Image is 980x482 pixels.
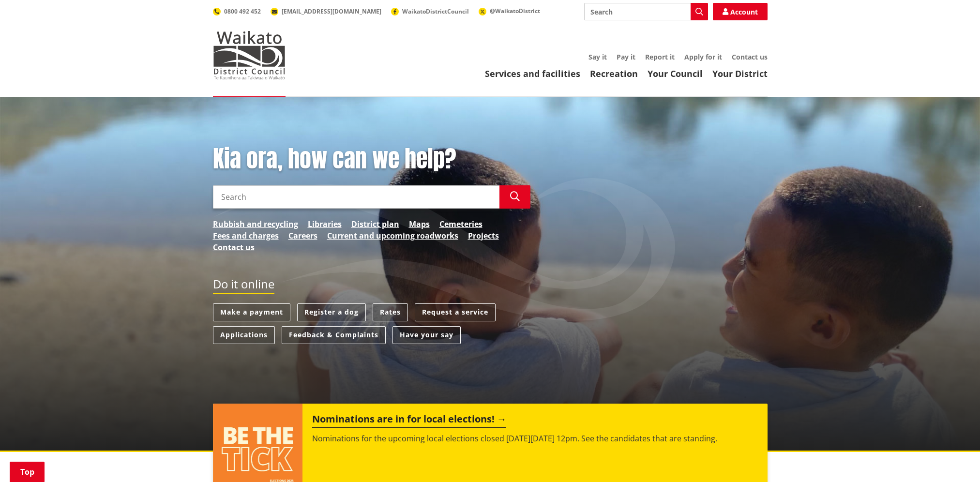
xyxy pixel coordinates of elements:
[617,52,635,61] a: Pay it
[415,303,496,321] a: Request a service
[213,277,274,294] h2: Do it online
[645,52,675,61] a: Report it
[282,326,386,344] a: Feedback & Complaints
[213,230,279,241] a: Fees and charges
[373,303,408,321] a: Rates
[282,7,381,15] span: [EMAIL_ADDRESS][DOMAIN_NAME]
[684,52,722,61] a: Apply for it
[732,52,768,61] a: Contact us
[10,462,45,482] a: Top
[213,218,298,230] a: Rubbish and recycling
[588,52,607,61] a: Say it
[402,7,469,15] span: WaikatoDistrictCouncil
[288,230,317,241] a: Careers
[224,7,261,15] span: 0800 492 452
[392,326,461,344] a: Have your say
[713,3,768,20] a: Account
[648,68,703,79] a: Your Council
[213,31,286,79] img: Waikato District Council - Te Kaunihera aa Takiwaa o Waikato
[468,230,499,241] a: Projects
[439,218,482,230] a: Cemeteries
[590,68,638,79] a: Recreation
[297,303,366,321] a: Register a dog
[213,7,261,15] a: 0800 492 452
[308,218,342,230] a: Libraries
[213,326,275,344] a: Applications
[479,7,540,15] a: @WaikatoDistrict
[213,185,499,209] input: Search input
[584,3,708,20] input: Search input
[490,7,540,15] span: @WaikatoDistrict
[485,68,580,79] a: Services and facilities
[409,218,430,230] a: Maps
[312,433,757,444] p: Nominations for the upcoming local elections closed [DATE][DATE] 12pm. See the candidates that ar...
[213,241,255,253] a: Contact us
[351,218,399,230] a: District plan
[312,413,506,428] h2: Nominations are in for local elections!
[712,68,768,79] a: Your District
[213,145,530,173] h1: Kia ora, how can we help?
[271,7,381,15] a: [EMAIL_ADDRESS][DOMAIN_NAME]
[391,7,469,15] a: WaikatoDistrictCouncil
[327,230,458,241] a: Current and upcoming roadworks
[213,303,290,321] a: Make a payment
